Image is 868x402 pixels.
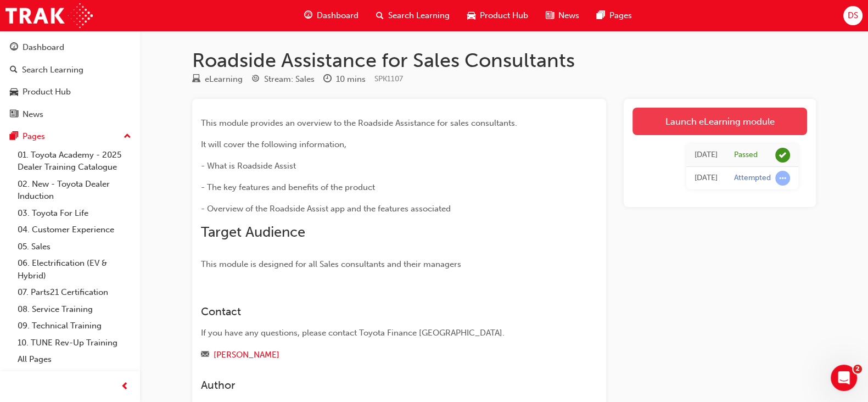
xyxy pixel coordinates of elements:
h3: Author [201,379,558,392]
span: pages-icon [10,132,18,142]
span: Product Hub [480,9,528,22]
a: 05. Sales [13,238,136,255]
a: Search Learning [4,60,136,80]
a: guage-iconDashboard [295,4,367,27]
span: DS [848,9,858,22]
iframe: Intercom live chat [831,365,857,391]
span: Search Learning [388,9,450,22]
span: News [558,9,579,22]
div: Search Learning [22,64,83,76]
span: target-icon [251,75,260,85]
div: Stream: Sales [264,73,315,86]
div: Stream [251,72,315,86]
button: DS [843,6,863,25]
a: 08. Service Training [13,301,136,318]
span: car-icon [467,9,475,23]
button: Pages [4,126,136,147]
div: Attempted [734,173,771,183]
a: 01. Toyota Academy - 2025 Dealer Training Catalogue [13,147,136,176]
span: clock-icon [323,75,332,85]
span: Pages [609,9,632,22]
span: It will cover the following information, [201,139,346,149]
span: news-icon [546,9,554,23]
div: Pages [23,130,45,143]
h1: Roadside Assistance for Sales Consultants [192,48,816,72]
img: Trak [5,3,93,28]
a: 03. Toyota For Life [13,205,136,222]
a: Product Hub [4,82,136,102]
span: pages-icon [597,9,605,23]
div: Mon Aug 11 2025 09:41:44 GMT+1000 (Australian Eastern Standard Time) [695,149,718,161]
a: pages-iconPages [588,4,641,27]
h3: Contact [201,305,558,318]
div: Dashboard [23,41,64,54]
a: 09. Technical Training [13,317,136,334]
a: Dashboard [4,37,136,58]
div: 10 mins [336,73,366,86]
div: If you have any questions, please contact Toyota Finance [GEOGRAPHIC_DATA]. [201,327,558,339]
a: News [4,104,136,125]
a: 07. Parts21 Certification [13,284,136,301]
span: learningRecordVerb_PASS-icon [775,148,790,163]
div: Passed [734,150,758,160]
span: learningResourceType_ELEARNING-icon [192,75,200,85]
a: news-iconNews [537,4,588,27]
a: car-iconProduct Hub [458,4,537,27]
a: All Pages [13,351,136,368]
div: eLearning [205,73,243,86]
a: 02. New - Toyota Dealer Induction [13,176,136,205]
a: 04. Customer Experience [13,221,136,238]
button: DashboardSearch LearningProduct HubNews [4,35,136,126]
div: News [23,108,43,121]
span: car-icon [10,87,18,97]
span: Target Audience [201,224,305,241]
span: Learning resource code [374,74,403,83]
span: prev-icon [121,380,129,394]
a: 10. TUNE Rev-Up Training [13,334,136,351]
span: - Overview of the Roadside Assist app and the features associated [201,204,451,214]
a: Launch eLearning module [632,108,807,135]
a: search-iconSearch Learning [367,4,458,27]
span: - What is Roadside Assist [201,161,296,171]
span: email-icon [201,350,209,360]
span: - The key features and benefits of the product [201,182,375,192]
span: This module provides an overview to the Roadside Assistance for sales consultants. [201,118,517,128]
span: Dashboard [317,9,359,22]
span: learningRecordVerb_ATTEMPT-icon [775,171,790,186]
div: Mon Aug 11 2025 09:31:41 GMT+1000 (Australian Eastern Standard Time) [695,172,718,185]
span: guage-icon [10,43,18,53]
span: search-icon [376,9,384,23]
div: Type [192,72,243,86]
span: up-icon [124,130,131,144]
span: This module is designed for all Sales consultants and their managers [201,259,461,269]
span: search-icon [10,65,18,75]
div: Duration [323,72,366,86]
span: news-icon [10,110,18,120]
a: 06. Electrification (EV & Hybrid) [13,255,136,284]
div: Email [201,348,558,362]
span: guage-icon [304,9,312,23]
div: Product Hub [23,86,71,98]
a: [PERSON_NAME] [214,350,279,360]
span: 2 [853,365,862,373]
